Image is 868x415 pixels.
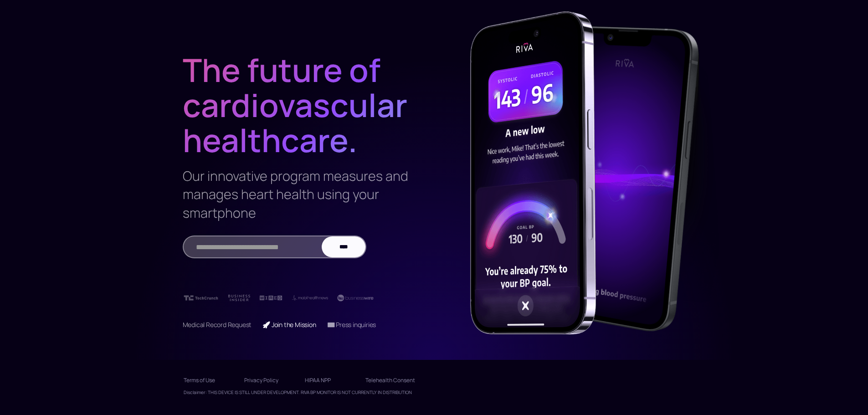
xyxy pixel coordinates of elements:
[327,320,376,329] a: 📧 Press inquiries
[365,373,415,388] a: Telehealth Consent
[183,236,366,258] form: Email Form
[184,388,412,397] div: Disclaimer: THIS DEVICE IS STILL UNDER DEVELOPMENT. RIVA BP MONITOR IS NOT CURRENTLY IN DISTRIBUTION
[244,373,294,388] a: Privacy Policy
[262,320,316,329] a: 🚀 Join the Mission
[183,320,252,329] a: Medical Record Request
[184,373,233,388] a: Terms of Use
[305,373,354,388] a: HIPAA NPP
[183,16,412,158] h1: The future of cardiovascular healthcare.
[183,167,412,222] h3: Our innovative program measures and manages heart health using your smartphone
